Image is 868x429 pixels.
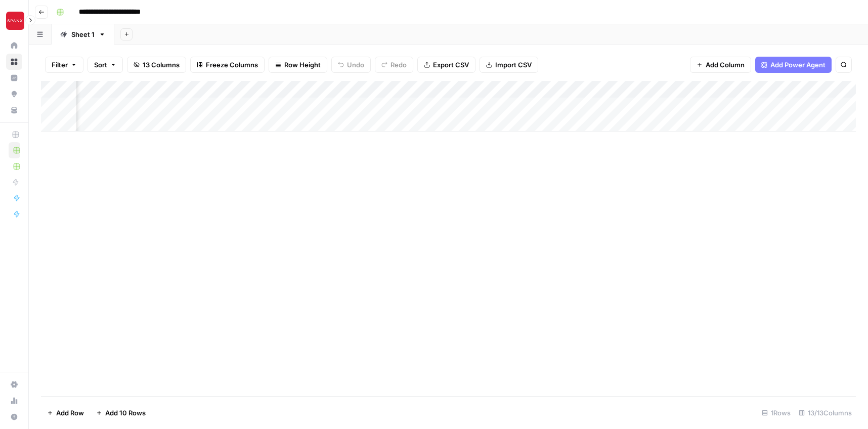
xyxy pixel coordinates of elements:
[56,408,84,418] span: Add Row
[347,60,364,70] span: Undo
[94,60,107,70] span: Sort
[433,60,469,70] span: Export CSV
[390,60,407,70] span: Redo
[795,405,856,421] div: 13/13 Columns
[706,60,745,70] span: Add Column
[690,57,751,73] button: Add Column
[375,57,413,73] button: Redo
[331,57,371,73] button: Undo
[6,70,22,86] a: Insights
[758,405,795,421] div: 1 Rows
[52,60,68,70] span: Filter
[6,8,22,33] button: Workspace: Spanx
[90,405,152,421] button: Add 10 Rows
[52,24,114,45] a: Sheet 1
[143,60,180,70] span: 13 Columns
[190,57,265,73] button: Freeze Columns
[6,86,22,102] a: Opportunities
[6,376,22,393] a: Settings
[45,57,83,73] button: Filter
[88,57,123,73] button: Sort
[105,408,146,418] span: Add 10 Rows
[6,37,22,54] a: Home
[480,57,538,73] button: Import CSV
[71,29,95,39] div: Sheet 1
[284,60,321,70] span: Row Height
[770,60,826,70] span: Add Power Agent
[495,60,532,70] span: Import CSV
[206,60,258,70] span: Freeze Columns
[6,102,22,118] a: Your Data
[6,12,24,30] img: Spanx Logo
[417,57,475,73] button: Export CSV
[41,405,90,421] button: Add Row
[6,54,22,70] a: Browse
[127,57,186,73] button: 13 Columns
[269,57,327,73] button: Row Height
[755,57,832,73] button: Add Power Agent
[6,393,22,409] a: Usage
[6,409,22,425] button: Help + Support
